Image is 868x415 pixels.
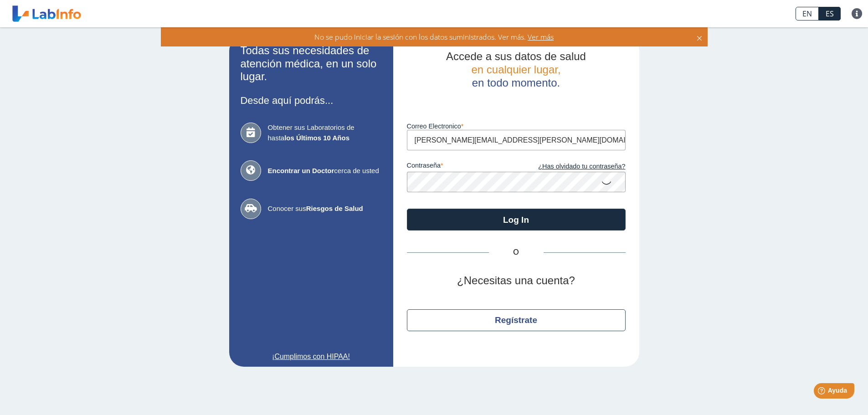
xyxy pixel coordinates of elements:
button: Regístrate [407,309,626,331]
b: los Últimos 10 Años [284,134,349,142]
span: Accede a sus datos de salud [446,50,586,62]
b: Riesgos de Salud [306,205,363,212]
span: en cualquier lugar, [471,63,560,76]
span: en todo momento. [472,77,560,89]
a: ¿Has olvidado tu contraseña? [516,162,626,172]
span: Obtener sus Laboratorios de hasta [268,123,382,143]
h2: Todas sus necesidades de atención médica, en un solo lugar. [241,44,382,83]
label: Correo Electronico [407,123,626,130]
b: Encontrar un Doctor [268,167,334,174]
span: O [489,247,544,258]
a: ¡Cumplimos con HIPAA! [241,351,382,362]
iframe: Help widget launcher [787,379,858,405]
span: Ver más [526,32,554,42]
h2: ¿Necesitas una cuenta? [407,274,626,287]
h3: Desde aquí podrás... [241,95,382,106]
span: cerca de usted [268,166,382,176]
a: ES [819,7,841,20]
span: No se pudo iniciar la sesión con los datos suministrados. Ver más. [314,32,526,42]
label: contraseña [407,162,516,172]
button: Log In [407,209,626,231]
span: Conocer sus [268,204,382,214]
a: EN [796,7,819,20]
